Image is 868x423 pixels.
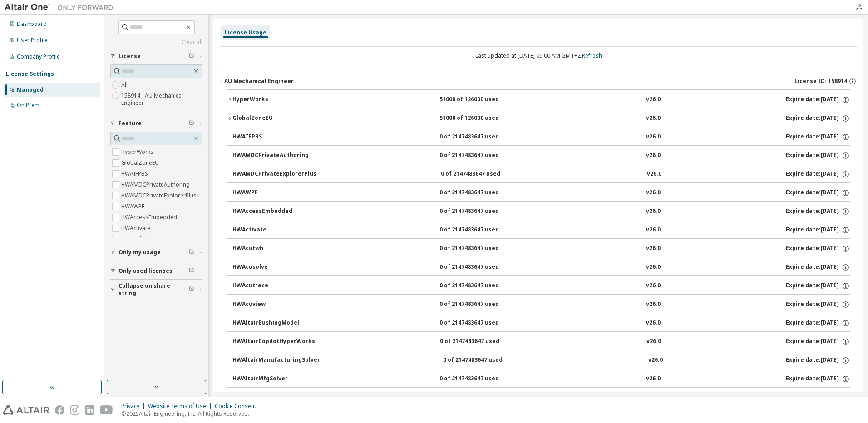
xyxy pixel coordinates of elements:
[232,226,314,234] div: HWActivate
[648,356,663,364] div: v26.0
[5,3,118,12] img: Altair One
[232,207,314,216] div: HWAccessEmbedded
[646,226,661,234] div: v26.0
[118,53,141,60] span: License
[439,133,521,141] div: 0 of 2147483647 used
[118,267,173,275] span: Only used licenses
[232,300,314,309] div: HWAcuview
[439,189,521,197] div: 0 of 2147483647 used
[121,201,146,212] label: HWAWPF
[121,223,152,234] label: HWActivate
[439,300,521,309] div: 0 of 2147483647 used
[786,96,850,104] div: Expire date: [DATE]
[110,113,202,133] button: Feature
[786,282,850,290] div: Expire date: [DATE]
[439,226,521,234] div: 0 of 2147483647 used
[232,338,315,346] div: HWAltairCopilotHyperWorks
[227,108,850,128] button: GlobalZoneEU51000 of 126000 usedv26.0Expire date:[DATE]
[646,375,661,383] div: v26.0
[215,403,261,410] div: Cookie Consent
[786,300,850,309] div: Expire date: [DATE]
[786,263,850,271] div: Expire date: [DATE]
[439,282,521,290] div: 0 of 2147483647 used
[646,245,661,253] div: v26.0
[219,46,858,65] div: Last updated at: [DATE] 09:00 AM GMT+2
[219,71,858,91] button: AU Mechanical EngineerLicense ID: 158914
[110,46,202,66] button: License
[85,405,94,415] img: linkedin.svg
[786,375,850,383] div: Expire date: [DATE]
[148,403,215,410] div: Website Terms of Use
[646,207,661,216] div: v26.0
[232,313,850,333] button: HWAltairBushingModel0 of 2147483647 usedv26.0Expire date:[DATE]
[786,356,850,364] div: Expire date: [DATE]
[786,319,850,327] div: Expire date: [DATE]
[646,189,661,197] div: v26.0
[794,78,847,85] span: License ID: 158914
[232,114,314,123] div: GlobalZoneEU
[189,53,194,60] span: Clear filter
[232,183,850,203] button: HWAWPF0 of 2147483647 usedv26.0Expire date:[DATE]
[232,133,314,141] div: HWAIFPBS
[439,114,521,123] div: 51000 of 126000 used
[646,96,661,104] div: v26.0
[121,234,150,245] label: HWAcufwh
[232,152,314,160] div: HWAMDCPrivateAuthoring
[232,388,850,408] button: HWAltairOneDesktop0 of 2147483647 usedv26.0Expire date:[DATE]
[232,96,314,104] div: HyperWorks
[582,52,602,59] a: Refresh
[443,356,525,364] div: 0 of 2147483647 used
[121,90,202,108] label: 158914 - AU Mechanical Engineer
[786,170,850,178] div: Expire date: [DATE]
[786,189,850,197] div: Expire date: [DATE]
[189,286,194,293] span: Clear filter
[232,263,314,271] div: HWAcusolve
[232,257,850,277] button: HWAcusolve0 of 2147483647 usedv26.0Expire date:[DATE]
[786,245,850,253] div: Expire date: [DATE]
[232,356,320,364] div: HWAltairManufacturingSolver
[232,239,850,259] button: HWAcufwh0 of 2147483647 usedv26.0Expire date:[DATE]
[227,90,850,110] button: HyperWorks51000 of 126000 usedv26.0Expire date:[DATE]
[439,263,521,271] div: 0 of 2147483647 used
[232,202,850,221] button: HWAccessEmbedded0 of 2147483647 usedv26.0Expire date:[DATE]
[232,282,314,290] div: HWAcutrace
[55,405,64,415] img: facebook.svg
[439,152,521,160] div: 0 of 2147483647 used
[17,53,60,60] div: Company Profile
[646,152,661,160] div: v26.0
[232,170,316,178] div: HWAMDCPrivateExplorerPlus
[17,37,48,44] div: User Profile
[121,190,198,201] label: HWAMDCPrivateExplorerPlus
[121,410,261,418] p: © 2025 Altair Engineering, Inc. All Rights Reserved.
[17,86,44,93] div: Managed
[646,319,661,327] div: v26.0
[121,179,192,190] label: HWAMDCPrivateAuthoring
[224,78,294,85] div: AU Mechanical Engineer
[189,249,194,256] span: Clear filter
[189,267,194,275] span: Clear filter
[232,295,850,315] button: HWAcuview0 of 2147483647 usedv26.0Expire date:[DATE]
[646,300,661,309] div: v26.0
[786,207,850,216] div: Expire date: [DATE]
[121,168,150,179] label: HWAIFPBS
[232,146,850,166] button: HWAMDCPrivateAuthoring0 of 2147483647 usedv26.0Expire date:[DATE]
[17,102,39,109] div: On Prem
[121,79,129,90] label: All
[232,220,850,240] button: HWActivate0 of 2147483647 usedv26.0Expire date:[DATE]
[121,147,155,157] label: HyperWorks
[6,70,54,78] div: License Settings
[439,245,521,253] div: 0 of 2147483647 used
[118,249,161,256] span: Only my usage
[189,120,194,127] span: Clear filter
[646,338,661,346] div: v26.0
[110,280,202,300] button: Collapse on share string
[110,261,202,281] button: Only used licenses
[439,207,521,216] div: 0 of 2147483647 used
[646,263,661,271] div: v26.0
[232,189,314,197] div: HWAWPF
[232,350,850,370] button: HWAltairManufacturingSolver0 of 2147483647 usedv26.0Expire date:[DATE]
[232,319,314,327] div: HWAltairBushingModel
[439,375,521,383] div: 0 of 2147483647 used
[232,245,314,253] div: HWAcufwh
[786,338,850,346] div: Expire date: [DATE]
